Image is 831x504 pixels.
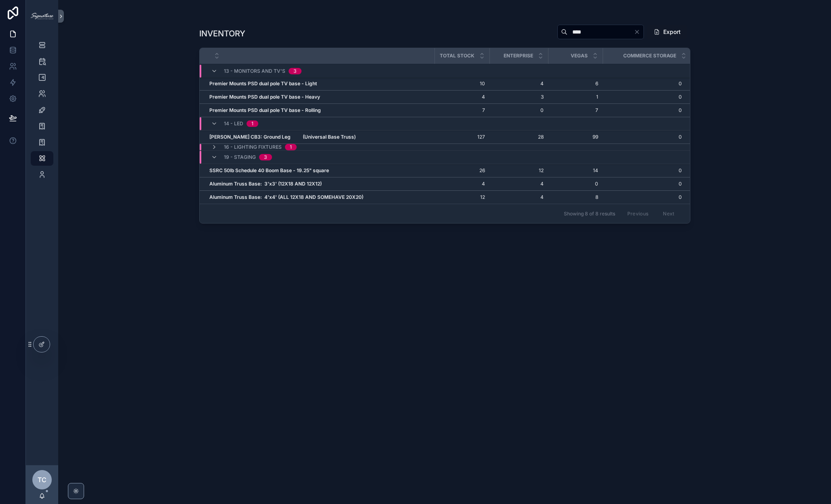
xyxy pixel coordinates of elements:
span: 28 [495,134,544,140]
span: 3 [495,94,544,100]
span: 0 [603,80,682,87]
span: 14 [553,167,598,174]
strong: SSRC 50lb Schedule 40 Boom Base - 19.25" square [209,167,329,173]
span: 26 [440,167,485,174]
span: 4 [495,194,544,200]
button: Export [647,25,687,39]
span: 4 [495,181,544,187]
div: 1 [290,144,292,150]
span: 127 [440,134,485,140]
span: 0 [603,181,682,187]
span: 0 [495,107,544,114]
span: 1 [553,94,598,100]
span: TOTAL STOCK [440,53,475,59]
strong: Premier Mounts PSD dual pole TV base - Rolling [209,107,321,113]
span: 0 [603,107,682,114]
span: 0 [603,134,682,140]
span: 12 [440,194,485,200]
div: 1 [251,120,253,127]
div: 3 [264,154,267,160]
span: 4 [440,94,485,100]
span: VEGAS [571,53,588,59]
span: 7 [553,107,598,114]
strong: Aluminum Truss Base: 4'x4' (ALL 12X18 AND SOMEHAVE 20X20) [209,194,363,200]
strong: Premier Mounts PSD dual pole TV base - Heavy [209,94,320,100]
span: 8 [553,194,598,200]
span: 6 [553,80,598,87]
span: 14 - LED [224,120,243,127]
button: Clear [634,29,643,35]
span: 0 [603,94,682,100]
span: 4 [440,181,485,187]
div: 3 [293,68,297,74]
strong: Premier Mounts PSD dual pole TV base - Light [209,80,317,86]
span: ENTERPRISE [504,53,533,59]
h1: INVENTORY [199,28,245,39]
span: Showing 8 of 8 results [564,211,615,217]
span: 99 [553,134,598,140]
span: 12 [495,167,544,174]
span: 16 - Lighting Fixtures [224,144,282,150]
span: 0 [603,167,682,174]
span: 4 [495,80,544,87]
div: scrollable content [26,32,58,192]
span: COMMERCE STORAGE [623,53,676,59]
span: 0 [603,194,682,200]
span: 0 [553,181,598,187]
strong: Aluminum Truss Base: 3'x3' (12X18 AND 12X12) [209,181,322,187]
span: 10 [440,80,485,87]
img: App logo [31,13,53,19]
span: 13 - Monitors and TV's [224,68,285,74]
strong: [PERSON_NAME] CB3: Ground Leg (Universal Base Truss) [209,134,356,140]
span: 19 - Staging [224,154,256,160]
span: TC [38,475,46,485]
span: 7 [440,107,485,114]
